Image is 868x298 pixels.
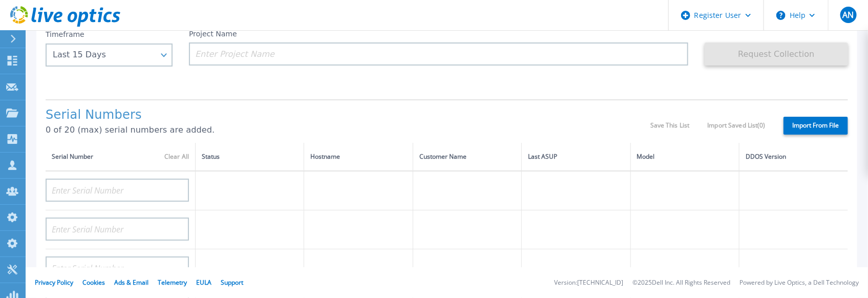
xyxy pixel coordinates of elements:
[46,179,189,202] input: Enter Serial Number
[554,280,623,286] li: Version: [TECHNICAL_ID]
[46,218,189,241] input: Enter Serial Number
[53,50,154,59] div: Last 15 Days
[35,278,73,287] a: Privacy Policy
[632,280,730,286] li: © 2025 Dell Inc. All Rights Reserved
[842,11,854,19] span: AN
[630,143,739,171] th: Model
[739,280,859,286] li: Powered by Live Optics, a Dell Technology
[189,30,237,37] label: Project Name
[413,143,521,171] th: Customer Name
[221,278,243,287] a: Support
[46,125,650,135] p: 0 of 20 (max) serial numbers are added.
[196,278,211,287] a: EULA
[705,42,848,66] button: Request Collection
[189,42,688,66] input: Enter Project Name
[196,143,304,171] th: Status
[158,278,187,287] a: Telemetry
[82,278,105,287] a: Cookies
[784,117,848,135] label: Import From File
[52,151,189,162] div: Serial Number
[46,257,189,280] input: Enter Serial Number
[522,143,630,171] th: Last ASUP
[114,278,149,287] a: Ads & Email
[46,108,650,122] h1: Serial Numbers
[46,30,84,38] label: Timeframe
[739,143,848,171] th: DDOS Version
[304,143,413,171] th: Hostname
